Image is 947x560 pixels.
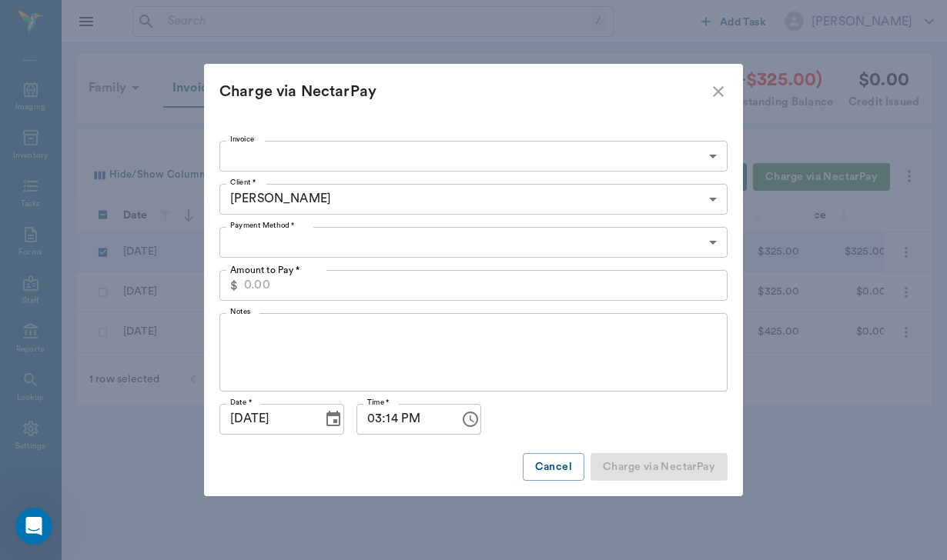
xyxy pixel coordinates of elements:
button: close [709,82,728,101]
label: Time * [367,397,390,408]
input: MM/DD/YYYY [219,404,312,435]
label: Client * [230,177,256,188]
iframe: Intercom live chat [15,508,52,545]
label: Notes [230,306,251,317]
div: Charge via NectarPay [219,79,709,104]
button: Choose date, selected date is Sep 3, 2025 [318,404,349,435]
button: Cancel [523,453,584,482]
label: Invoice [230,134,254,145]
label: Date * [230,397,252,408]
input: 0.00 [244,270,728,301]
input: hh:mm aa [356,404,449,435]
p: Amount to Pay * [230,263,299,277]
p: $ [230,276,238,295]
div: [PERSON_NAME] [219,184,728,215]
label: Payment Method * [230,220,295,231]
button: Choose time, selected time is 3:14 PM [455,404,486,435]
